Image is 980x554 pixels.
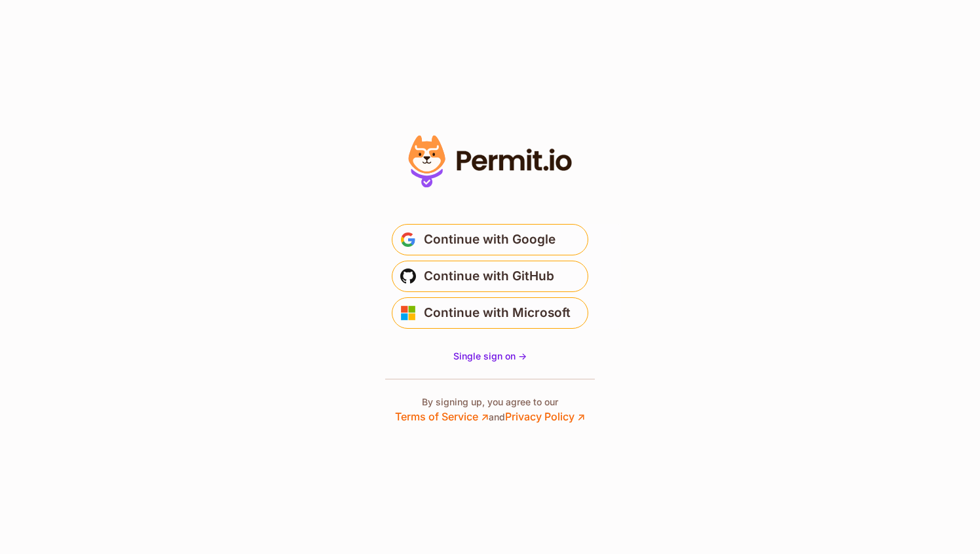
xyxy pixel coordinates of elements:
[392,261,588,292] button: Continue with GitHub
[424,229,556,250] span: Continue with Google
[424,266,554,287] span: Continue with GitHub
[453,350,527,363] a: Single sign on ->
[392,224,588,255] button: Continue with Google
[392,297,588,329] button: Continue with Microsoft
[453,350,527,361] span: Single sign on ->
[395,410,489,423] a: Terms of Service ↗
[424,303,571,323] span: Continue with Microsoft
[505,410,585,423] a: Privacy Policy ↗
[395,396,585,424] p: By signing up, you agree to our and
